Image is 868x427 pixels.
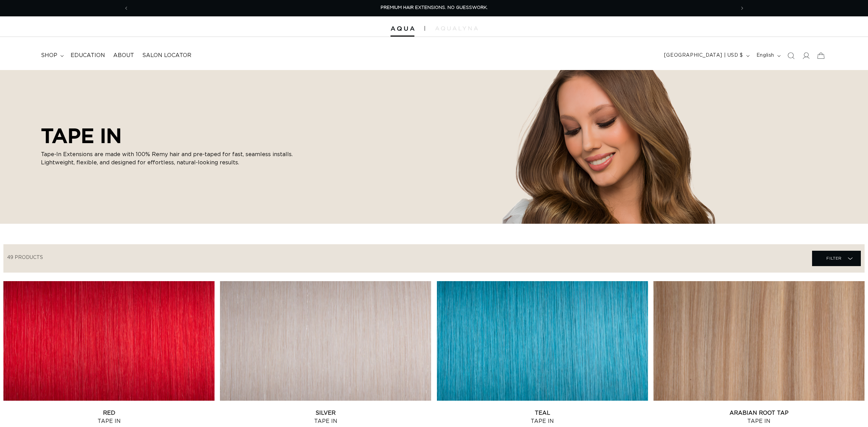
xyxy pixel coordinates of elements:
[435,26,478,30] img: aqualyna.com
[756,52,774,59] span: English
[826,252,842,265] span: Filter
[783,48,798,63] summary: Search
[41,124,300,148] h2: TAPE IN
[220,409,431,425] a: Silver Tape In
[664,52,743,59] span: [GEOGRAPHIC_DATA] | USD $
[113,52,134,59] span: About
[41,150,300,167] p: Tape-In Extensions are made with 100% Remy hair and pre-taped for fast, seamless installs. Lightw...
[660,49,752,62] button: [GEOGRAPHIC_DATA] | USD $
[391,26,414,31] img: Aqua Hair Extensions
[735,2,750,15] button: Next announcement
[109,48,138,63] a: About
[7,255,43,260] span: 49 products
[67,48,109,63] a: Education
[653,409,865,425] a: Arabian Root Tap Tape In
[37,48,67,63] summary: shop
[437,409,648,425] a: Teal Tape In
[142,52,191,59] span: Salon Locator
[119,2,134,15] button: Previous announcement
[138,48,195,63] a: Salon Locator
[3,409,215,425] a: Red Tape In
[41,52,57,59] span: shop
[71,52,105,59] span: Education
[381,5,488,10] span: PREMIUM HAIR EXTENSIONS. NO GUESSWORK.
[752,49,783,62] button: English
[812,251,861,266] summary: Filter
